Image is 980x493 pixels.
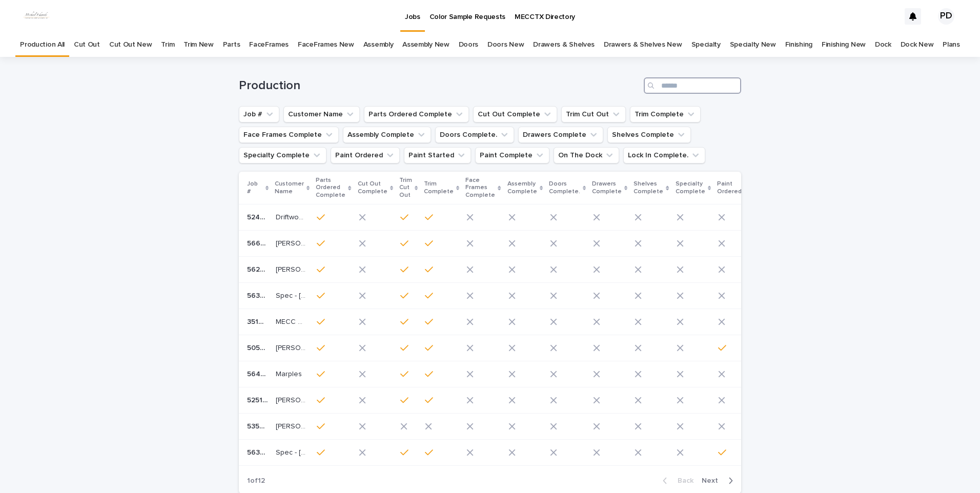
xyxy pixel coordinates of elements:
[343,127,431,143] button: Assembly Complete
[247,237,270,248] p: 5668-01
[239,78,640,93] h1: Production
[644,77,741,94] input: Search
[698,476,741,485] button: Next
[473,106,557,122] button: Cut Out Complete
[364,106,469,122] button: Parts Ordered Complete
[901,33,934,57] a: Dock New
[518,127,603,143] button: Drawers Complete
[239,440,910,466] tr: 5638-F25638-F2 Spec - [STREET_ADDRESS]Spec - [STREET_ADDRESS]
[239,335,910,361] tr: 5052-A25052-A2 [PERSON_NAME][PERSON_NAME]
[223,33,240,57] a: Parts
[634,178,663,197] p: Shelves Complete
[943,33,959,57] a: Plans
[402,33,449,57] a: Assembly New
[276,420,308,431] p: McDonald, RW
[475,147,549,163] button: Paint Complete
[691,33,721,57] a: Specialty
[316,175,345,201] p: Parts Ordered Complete
[239,147,326,163] button: Specialty Complete
[298,33,354,57] a: FaceFrames New
[239,106,279,122] button: Job #
[276,342,308,353] p: Katee Haile
[399,175,412,201] p: Trim Cut Out
[465,175,495,201] p: Face Frames Complete
[247,211,270,222] p: 5241-F1
[822,33,866,57] a: Finishing New
[459,33,478,57] a: Doors
[730,33,776,57] a: Specialty New
[21,6,52,27] img: dhEtdSsQReaQtgKTuLrt
[239,414,910,440] tr: 5350-A15350-A1 [PERSON_NAME][PERSON_NAME]
[247,420,270,431] p: 5350-A1
[247,446,270,457] p: 5638-F2
[671,477,693,484] span: Back
[275,178,304,197] p: Customer Name
[276,237,308,248] p: Stanton Samples
[592,178,622,197] p: Drawers Complete
[938,8,954,25] div: PD
[239,231,910,257] tr: 5668-015668-01 [PERSON_NAME] Samples[PERSON_NAME] Samples
[239,387,910,414] tr: 5251-F15251-F1 [PERSON_NAME] Game House[PERSON_NAME] Game House
[702,477,724,484] span: Next
[630,106,701,122] button: Trim Complete
[358,178,387,197] p: Cut Out Complete
[623,147,705,163] button: Lock In Complete.
[276,446,308,457] p: Spec - 41 Tennis Lane
[655,476,698,485] button: Back
[554,147,619,163] button: On The Dock
[20,33,65,57] a: Production All
[607,127,691,143] button: Shelves Complete
[247,178,263,197] p: Job #
[239,204,910,231] tr: 5241-F15241-F1 Driftwood ModernDriftwood Modern
[247,316,270,326] p: 3514-F5
[74,33,100,57] a: Cut Out
[276,394,308,405] p: Crossland Game House
[604,33,682,57] a: Drawers & Shelves New
[276,368,304,379] p: Marples
[487,33,524,57] a: Doors New
[247,263,270,274] p: 5624-F1
[875,33,891,57] a: Dock
[247,368,270,379] p: 5643-F1
[239,127,339,143] button: Face Frames Complete
[561,106,626,122] button: Trim Cut Out
[717,178,742,197] p: Paint Ordered
[161,33,174,57] a: Trim
[424,178,454,197] p: Trim Complete
[247,290,270,300] p: 5638-F1
[276,211,308,222] p: Driftwood Modern
[785,33,812,57] a: Finishing
[276,263,308,274] p: Cantu, Ismael
[676,178,705,197] p: Specialty Complete
[239,283,910,309] tr: 5638-F15638-F1 Spec - [STREET_ADDRESS]Spec - [STREET_ADDRESS]
[239,361,910,387] tr: 5643-F15643-F1 MarplesMarples
[249,33,289,57] a: FaceFrames
[435,127,514,143] button: Doors Complete.
[533,33,595,57] a: Drawers & Shelves
[183,33,214,57] a: Trim New
[404,147,471,163] button: Paint Started
[276,290,308,300] p: Spec - 41 Tennis Lane
[109,33,152,57] a: Cut Out New
[247,342,270,353] p: 5052-A2
[239,309,910,335] tr: 3514-F53514-F5 MECC SHOWROOM 9 FixMECC SHOWROOM 9 Fix
[549,178,580,197] p: Doors Complete.
[247,394,270,405] p: 5251-F1
[507,178,537,197] p: Assembly Complete
[363,33,394,57] a: Assembly
[283,106,360,122] button: Customer Name
[239,257,910,283] tr: 5624-F15624-F1 [PERSON_NAME][PERSON_NAME]
[331,147,400,163] button: Paint Ordered
[276,316,308,326] p: MECC SHOWROOM 9 Fix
